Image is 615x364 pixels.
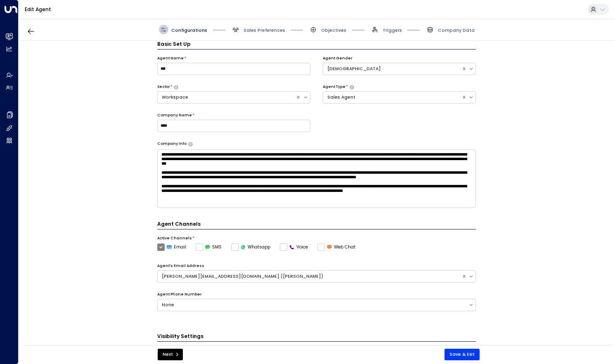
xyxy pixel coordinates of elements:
[157,56,184,61] label: Agent Name
[321,27,346,33] span: Objectives
[157,220,476,229] h4: Agent Channels
[157,292,202,298] label: Agent Phone Number
[196,243,222,251] label: SMS
[162,302,464,308] div: None
[157,141,187,147] label: Company Info
[174,85,178,89] button: Select whether your copilot will handle inquiries directly from leads or from brokers representin...
[157,333,476,342] h3: Visibility Settings
[171,27,207,33] span: Configurations
[327,66,457,72] div: [DEMOGRAPHIC_DATA]
[157,243,187,251] label: Email
[157,236,192,241] label: Active Channels
[350,85,354,89] button: Select whether your copilot will handle inquiries directly from leads or from brokers representin...
[188,142,193,146] button: Provide a brief overview of your company, including your industry, products or services, and any ...
[158,349,183,360] button: Next
[157,263,204,269] label: Agent's Email Address
[445,349,480,360] button: Save & Exit
[323,84,345,90] label: Agent Type
[317,243,356,251] label: Web Chat
[323,56,352,61] label: Agent Gender
[157,84,170,90] label: Sector
[383,27,402,33] span: Triggers
[231,243,271,251] label: Whatsapp
[25,6,51,13] a: Edit Agent
[438,27,475,33] span: Company Data
[157,40,476,50] h3: Basic Set Up
[327,94,457,101] div: Sales Agent
[162,273,457,280] div: [PERSON_NAME][EMAIL_ADDRESS][DOMAIN_NAME] ([PERSON_NAME])
[157,113,192,118] label: Company Name
[162,94,292,101] div: Workspace
[244,27,285,33] span: Sales Preferences
[280,243,308,251] label: Voice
